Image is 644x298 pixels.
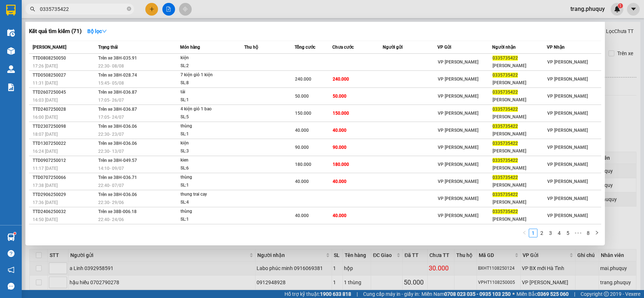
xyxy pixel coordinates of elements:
div: SL: 4 [180,199,235,207]
span: VP [PERSON_NAME] [438,94,478,99]
span: Trên xe 38H-036.06 [98,192,137,197]
li: 1 [529,229,537,237]
span: 150.000 [295,111,311,116]
a: 2 [538,229,546,237]
span: Người nhận [492,45,516,50]
span: 15:45 - 05/08 [98,81,124,86]
span: 17:05 - 26/07 [98,98,124,103]
span: 0335735422 [493,90,518,95]
div: tải [180,88,235,96]
span: VP [PERSON_NAME] [547,60,588,65]
span: ••• [572,229,584,237]
div: thùng [180,208,235,216]
span: 0335735422 [493,107,518,112]
span: 40.000 [333,213,346,218]
img: solution-icon [7,83,15,91]
span: close-circle [127,7,131,11]
div: TTD0808250050 [33,54,96,62]
span: question-circle [8,250,14,257]
span: 150.000 [333,111,349,116]
div: TTD2906250029 [33,191,96,199]
div: SL: 3 [180,147,235,155]
span: left [522,230,527,235]
div: [PERSON_NAME] [493,147,547,155]
span: Món hàng [180,45,200,50]
span: message [8,283,14,290]
div: 4 kiện giỏ 1 bao [180,105,235,113]
span: 240.000 [295,77,311,82]
a: 5 [564,229,572,237]
h3: Kết quả tìm kiếm ( 71 ) [29,28,82,35]
li: 2 [537,229,546,237]
span: 17:38 [DATE] [33,183,58,188]
a: 1 [529,229,537,237]
div: kiện [180,54,235,62]
span: Trên xe 38H-035.91 [98,56,137,61]
span: 17:36 [DATE] [33,200,58,205]
div: [PERSON_NAME] [493,130,547,138]
div: SL: 1 [180,96,235,104]
span: 14:10 - 09/07 [98,166,124,171]
div: SL: 5 [180,113,235,121]
img: logo-vxr [6,5,16,16]
span: VP [PERSON_NAME] [547,145,588,150]
div: TTD2406250032 [33,208,96,216]
a: 8 [584,229,592,237]
span: 0335735422 [493,124,518,129]
span: VP [PERSON_NAME] [438,196,478,201]
span: VP [PERSON_NAME] [547,162,588,167]
span: Trên xe 38H-036.06 [98,141,137,146]
sup: 1 [14,232,16,234]
img: warehouse-icon [7,65,15,73]
span: VP [PERSON_NAME] [438,179,478,184]
div: thùng [180,122,235,130]
span: VP [PERSON_NAME] [547,179,588,184]
div: TTD2307250098 [33,123,96,130]
span: 50.000 [295,94,309,99]
span: close-circle [127,6,131,13]
div: [PERSON_NAME] [493,216,547,223]
span: 0335735422 [493,209,518,214]
span: Trên xe 38H-036.06 [98,124,137,129]
li: Next Page [593,229,601,237]
div: thung trai cay [180,191,235,199]
span: Trên xe 38H-036.71 [98,175,137,180]
span: VP [PERSON_NAME] [547,128,588,133]
div: TTD2607250045 [33,89,96,96]
li: Previous Page [520,229,529,237]
div: [PERSON_NAME] [493,62,547,70]
div: SL: 6 [180,164,235,172]
span: VP [PERSON_NAME] [547,196,588,201]
input: Tìm tên, số ĐT hoặc mã đơn [40,5,125,13]
span: 40.000 [295,128,309,133]
li: 4 [555,229,564,237]
span: 240.000 [333,77,349,82]
img: warehouse-icon [7,47,15,55]
span: Người gửi [383,45,403,50]
span: VP [PERSON_NAME] [438,213,478,218]
span: VP [PERSON_NAME] [438,128,478,133]
div: SL: 1 [180,216,235,224]
span: VP [PERSON_NAME] [438,60,478,65]
a: 4 [555,229,563,237]
span: Tổng cước [295,45,315,50]
div: 7 kiện giỏ 1 kiện [180,71,235,79]
span: 40.000 [295,213,309,218]
span: VP Gửi [437,45,451,50]
span: Trên xe 38H-028.74 [98,73,137,78]
li: 3 [546,229,555,237]
span: 40.000 [333,179,346,184]
img: warehouse-icon [7,29,15,37]
span: VP Nhận [547,45,565,50]
img: warehouse-icon [7,233,15,241]
span: right [595,230,599,235]
div: SL: 2 [180,62,235,70]
span: 0335735422 [493,158,518,163]
button: right [593,229,601,237]
span: VP [PERSON_NAME] [438,77,478,82]
div: [PERSON_NAME] [493,113,547,121]
span: VP [PERSON_NAME] [547,213,588,218]
span: Trên xe 38B-006.18 [98,209,137,214]
span: Trên xe 38H-049.57 [98,158,137,163]
span: 50.000 [333,94,346,99]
